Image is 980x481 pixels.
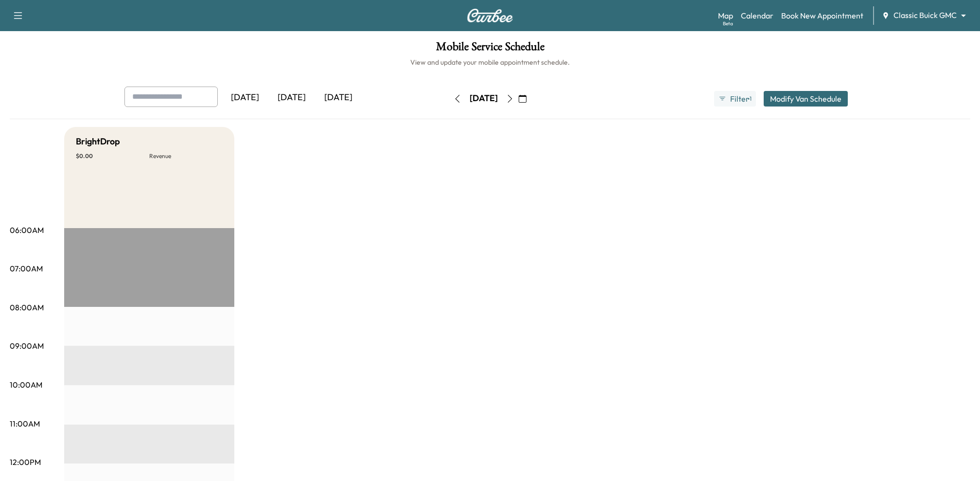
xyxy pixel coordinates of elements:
p: Revenue [149,152,223,160]
p: 12:00PM [10,456,41,468]
p: 10:00AM [10,379,42,391]
span: ● [748,96,750,101]
div: [DATE] [315,87,362,109]
button: Modify Van Schedule [764,91,848,107]
p: 08:00AM [10,302,44,313]
span: Filter [730,93,748,105]
p: $ 0.00 [76,152,149,160]
img: Curbee Logo [467,9,513,22]
span: 1 [750,95,752,103]
button: Filter●1 [714,91,756,107]
p: 09:00AM [10,340,44,352]
p: 06:00AM [10,224,44,236]
p: 07:00AM [10,263,43,274]
a: Book New Appointment [781,10,863,21]
div: [DATE] [222,87,268,109]
p: 11:00AM [10,418,40,429]
a: Calendar [741,10,773,21]
div: Beta [723,20,733,27]
div: [DATE] [470,92,498,105]
span: Classic Buick GMC [893,10,957,21]
h1: Mobile Service Schedule [10,41,970,57]
a: MapBeta [718,10,733,21]
h5: BrightDrop [76,135,120,148]
div: [DATE] [268,87,315,109]
h6: View and update your mobile appointment schedule. [10,57,970,67]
